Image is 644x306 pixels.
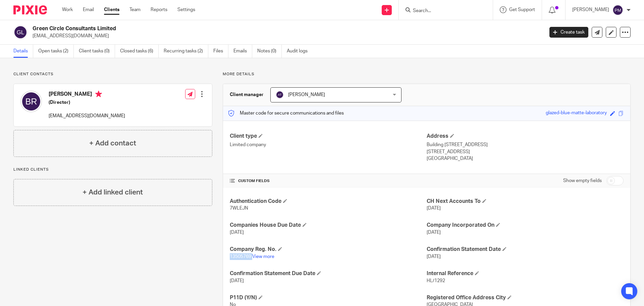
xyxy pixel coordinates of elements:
h5: (Director) [49,99,125,106]
a: Clients [104,6,119,13]
h4: P11D (Y/N) [230,294,427,301]
p: Linked clients [13,167,212,172]
h2: Green Circle Consultants Limited [33,25,438,32]
a: Client tasks (0) [79,45,115,58]
p: More details [223,72,631,77]
a: Audit logs [287,45,313,58]
p: [STREET_ADDRESS] [427,148,624,155]
h4: CH Next Accounts To [427,198,624,205]
img: svg%3E [20,91,42,112]
a: Details [13,45,33,58]
img: Pixie [13,5,47,14]
p: Client contacts [13,72,212,77]
h4: Confirmation Statement Due Date [230,270,427,277]
h3: Client manager [230,91,264,98]
p: [EMAIL_ADDRESS][DOMAIN_NAME] [49,113,125,119]
span: [DATE] [427,254,441,259]
h4: CUSTOM FIELDS [230,178,427,184]
a: Email [83,6,94,13]
div: glazed-blue-matte-laboratory [546,110,607,117]
span: HL/1292 [427,278,445,283]
h4: Client type [230,133,427,140]
img: svg%3E [612,5,623,15]
a: Emails [233,45,252,58]
img: svg%3E [276,91,284,99]
span: [DATE] [427,206,441,211]
a: View more [252,254,274,259]
a: Open tasks (2) [38,45,74,58]
span: [DATE] [230,230,244,235]
a: Notes (0) [257,45,282,58]
a: Files [213,45,228,58]
span: [PERSON_NAME] [288,92,325,97]
span: [DATE] [230,278,244,283]
h4: + Add contact [89,138,136,148]
a: Closed tasks (6) [120,45,159,58]
p: [GEOGRAPHIC_DATA] [427,155,624,162]
h4: Companies House Due Date [230,222,427,229]
h4: Authentication Code [230,198,427,205]
h4: Registered Office Address City [427,294,624,301]
a: Create task [549,27,588,38]
p: Building [STREET_ADDRESS] [427,141,624,148]
input: Search [412,8,473,14]
span: Get Support [509,7,535,12]
h4: [PERSON_NAME] [49,91,125,99]
h4: + Add linked client [83,187,143,198]
h4: Company Incorporated On [427,222,624,229]
h4: Company Reg. No. [230,246,427,253]
a: Team [129,6,141,13]
a: Recurring tasks (2) [164,45,208,58]
h4: Confirmation Statement Date [427,246,624,253]
p: [EMAIL_ADDRESS][DOMAIN_NAME] [33,33,539,39]
label: Show empty fields [563,177,602,184]
a: Work [62,6,73,13]
span: 13505769 [230,254,251,259]
p: Master code for secure communications and files [228,110,344,117]
a: Reports [151,6,167,13]
span: [DATE] [427,230,441,235]
h4: Address [427,133,624,140]
span: 7WLEJN [230,206,248,211]
h4: Internal Reference [427,270,624,277]
i: Primary [95,91,102,97]
img: svg%3E [13,25,28,39]
p: [PERSON_NAME] [572,6,609,13]
p: Limited company [230,141,427,148]
a: Settings [177,6,195,13]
